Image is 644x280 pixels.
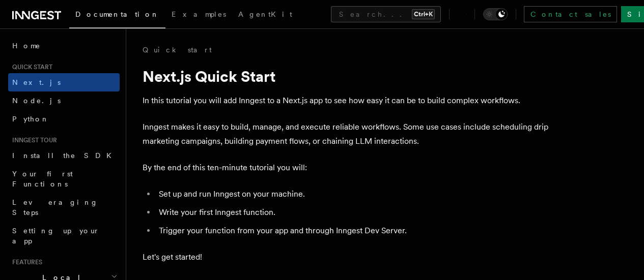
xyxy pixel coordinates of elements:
kbd: Ctrl+K [412,9,435,19]
span: Install the SDK [12,151,118,160]
a: Install the SDK [8,146,120,165]
p: Inngest makes it easy to build, manage, and execute reliable workflows. Some use cases include sc... [143,120,550,148]
button: Search...Ctrl+K [331,6,441,22]
span: AgentKit [238,10,292,18]
a: Python [8,110,120,128]
h1: Next.js Quick Start [143,67,550,85]
span: Inngest tour [8,136,57,144]
a: Node.js [8,91,120,110]
a: AgentKit [232,3,298,27]
a: Examples [165,3,232,27]
span: Node.js [12,97,61,105]
a: Next.js [8,73,120,91]
span: Features [8,258,42,266]
span: Your first Functions [12,170,73,188]
a: Quick start [143,45,212,55]
li: Write your first Inngest function. [156,205,550,220]
a: Home [8,37,120,55]
li: Set up and run Inngest on your machine. [156,187,550,201]
a: Setting up your app [8,222,120,250]
span: Examples [172,10,226,18]
p: By the end of this ten-minute tutorial you will: [143,161,550,175]
p: In this tutorial you will add Inngest to a Next.js app to see how easy it can be to build complex... [143,94,550,108]
span: Leveraging Steps [12,198,98,216]
span: Home [12,41,41,51]
a: Documentation [69,3,165,28]
button: Toggle dark mode [483,8,508,20]
li: Trigger your function from your app and through Inngest Dev Server. [156,224,550,238]
span: Setting up your app [12,227,100,245]
a: Leveraging Steps [8,193,120,222]
span: Python [12,115,49,123]
a: Your first Functions [8,165,120,193]
a: Contact sales [524,6,617,22]
span: Documentation [75,10,159,18]
p: Let's get started! [143,250,550,264]
span: Next.js [12,78,61,86]
span: Quick start [8,63,52,71]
